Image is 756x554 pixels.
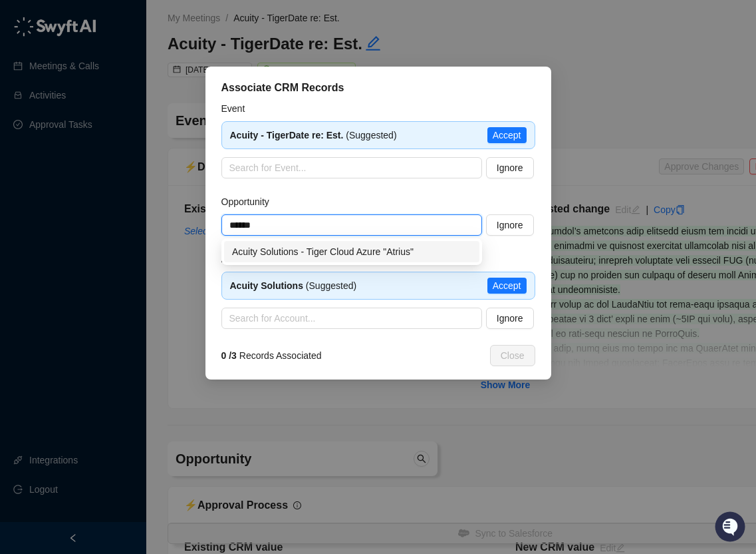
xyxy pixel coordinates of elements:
span: Pylon [132,219,161,229]
span: Ignore [497,218,523,232]
button: Accept [487,127,527,143]
strong: 0 / 3 [221,350,237,361]
iframe: Open customer support [713,510,749,546]
button: Ignore [486,308,534,329]
span: Accept [493,128,521,142]
div: 📚 [13,188,24,198]
strong: Acuity Solutions [230,280,303,291]
div: We're available if you need us! [45,134,168,144]
h2: How can we help? [13,75,242,96]
span: (Suggested) [230,130,397,140]
button: Ignore [486,157,534,178]
div: Acuity Solutions - Tiger Cloud Azure "Atrius" [232,244,471,259]
span: Docs [27,186,49,200]
label: Opportunity [221,194,279,209]
span: Ignore [497,311,523,326]
button: Start new chat [226,125,242,140]
img: Swyft AI [13,13,40,40]
div: Start new chat [45,121,218,134]
span: Accept [493,278,521,293]
div: Acuity Solutions - Tiger Cloud Azure "Atrius" [224,241,479,262]
p: Welcome 👋 [13,53,242,75]
a: 📚Docs [8,181,55,205]
img: 5124521997842_fc6d7dfcefe973c2e489_88.png [13,121,37,144]
span: Status [73,186,102,200]
label: Event [221,101,255,116]
div: 📶 [60,188,70,198]
button: Accept [487,278,527,294]
span: Records Associated [221,348,322,363]
strong: Acuity - TigerDate re: Est. [230,130,344,140]
span: Ignore [497,160,523,175]
span: (Suggested) [230,280,357,291]
button: Close [490,345,535,366]
a: Powered byPylon [94,218,161,229]
div: Associate CRM Records [221,80,535,96]
button: Ignore [486,214,534,236]
a: 📶Status [55,181,108,205]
